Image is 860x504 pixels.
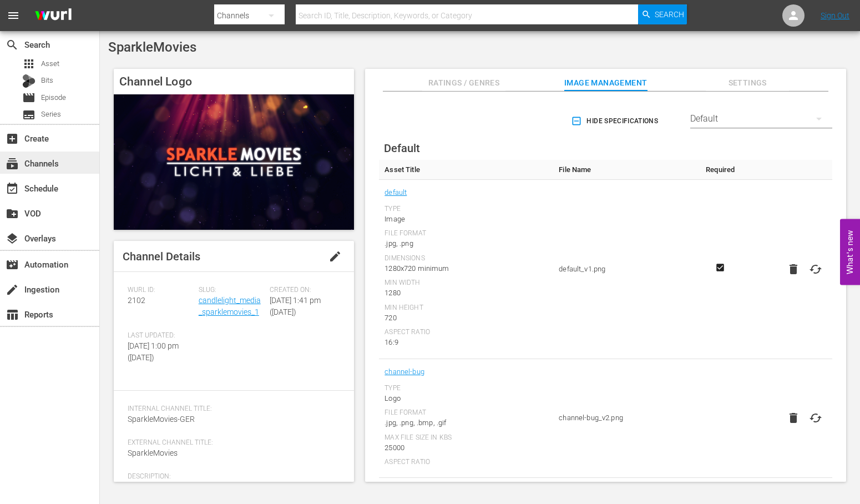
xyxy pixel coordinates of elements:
span: menu [7,9,20,22]
span: Search [655,4,684,24]
span: Wurl ID: [128,286,193,295]
span: SparkleMovies [108,39,196,55]
span: Reports [6,308,19,321]
span: Schedule [6,182,19,195]
span: Default [384,142,420,155]
button: Hide Specifications [569,105,662,137]
span: Create [6,132,19,145]
div: 25000 [385,442,548,453]
div: Max File Size In Kbs [385,434,548,442]
img: SparkleMovies [114,94,354,230]
span: Asset [22,57,36,70]
span: edit [328,250,342,263]
h4: Channel Logo [114,69,354,94]
span: SparkleMovies-GER [128,415,195,424]
span: Asset [41,58,59,69]
span: SparkleMovies [128,448,178,457]
div: Default [690,103,832,134]
div: .jpg, .png, .bmp, .gif [385,417,548,429]
a: candlelight_media_sparklemovies_1 [199,296,261,316]
span: Hide Specifications [573,115,658,127]
span: Search [6,38,19,52]
th: File Name [553,160,700,180]
span: Image Management [564,76,647,90]
div: Logo [385,393,548,404]
button: edit [322,243,348,270]
button: Search [638,4,687,24]
span: Episode [41,92,66,103]
span: Series [41,109,61,120]
span: Created On: [270,286,335,295]
div: .jpg, .png [385,238,548,249]
span: [DATE] 1:00 pm ([DATE]) [128,341,179,362]
th: Required [700,160,741,180]
a: default [385,185,407,200]
span: External Channel Title: [128,439,335,447]
span: Description: [128,472,335,481]
div: Dimensions [385,254,548,263]
span: Settings [706,76,789,90]
div: Type [385,384,548,393]
span: Ratings / Genres [422,76,505,90]
div: Type [385,205,548,214]
td: channel-bug_v2.png [553,359,700,478]
td: default_v1.png [553,180,700,359]
div: 16:9 [385,337,548,348]
span: Channels [6,157,19,170]
span: Episode [22,91,36,104]
div: 1280 [385,288,548,299]
div: Bits [22,74,36,88]
span: VOD [6,207,19,220]
a: Sign Out [821,11,849,20]
th: Asset Title [379,160,553,180]
span: Overlays [6,232,19,245]
div: Min Height [385,304,548,313]
span: Bits [41,75,53,86]
span: Ingestion [6,283,19,296]
a: channel-bug [385,365,424,379]
div: File Format [385,409,548,417]
div: 1280x720 minimum [385,263,548,274]
span: Last Updated: [128,331,193,340]
div: Aspect Ratio [385,328,548,337]
div: Min Width [385,279,548,288]
span: Channel Details [123,250,200,263]
svg: Required [714,263,727,273]
span: [DATE] 1:41 pm ([DATE]) [270,296,321,316]
img: ans4CAIJ8jUAAAAAAAAAAAAAAAAAAAAAAAAgQb4GAAAAAAAAAAAAAAAAAAAAAAAAJMjXAAAAAAAAAAAAAAAAAAAAAAAAgAT5G... [27,3,80,29]
span: 2102 [128,296,145,305]
div: File Format [385,229,548,238]
div: 720 [385,313,548,324]
div: Image [385,214,548,225]
div: Aspect Ratio [385,458,548,467]
span: Slug: [199,286,264,295]
span: Automation [6,258,19,271]
span: Internal Channel Title: [128,405,335,414]
button: Open Feedback Widget [840,219,860,285]
span: Series [22,108,36,122]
